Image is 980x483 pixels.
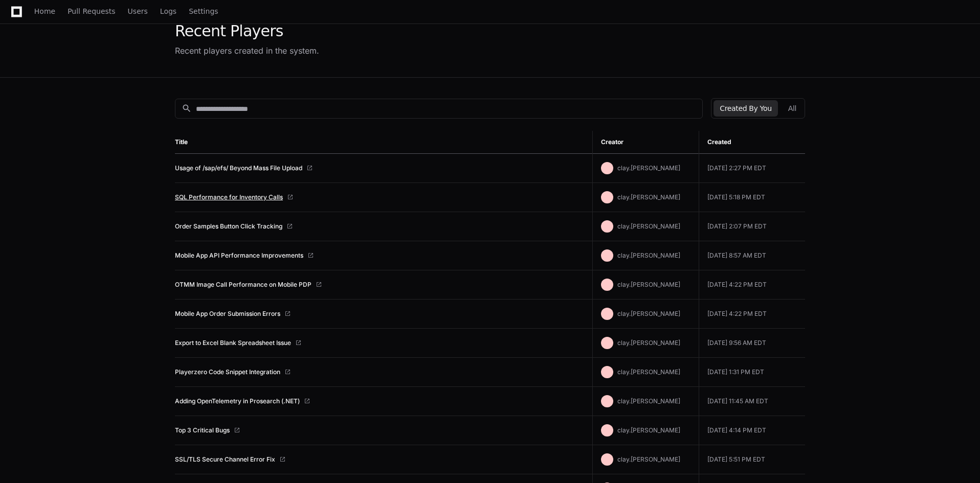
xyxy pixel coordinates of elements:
span: clay.[PERSON_NAME] [617,164,680,172]
a: Adding OpenTelemetry in Prosearch (.NET) [175,397,300,405]
span: clay.[PERSON_NAME] [617,281,680,288]
div: Recent Players [175,22,319,40]
td: [DATE] 4:22 PM EDT [699,300,805,329]
span: Logs [160,8,176,14]
a: Mobile App Order Submission Errors [175,310,280,318]
span: clay.[PERSON_NAME] [617,222,680,230]
button: All [782,100,803,117]
th: Title [175,131,592,154]
td: [DATE] 5:51 PM EDT [699,445,805,474]
span: Home [34,8,55,14]
span: Settings [189,8,218,14]
td: [DATE] 1:31 PM EDT [699,358,805,387]
a: Usage of /sap/efs/ Beyond Mass File Upload [175,164,302,172]
a: Top 3 Critical Bugs [175,426,230,434]
a: Order Samples Button Click Tracking [175,222,282,231]
td: [DATE] 11:45 AM EDT [699,387,805,416]
div: Recent players created in the system. [175,44,319,57]
span: clay.[PERSON_NAME] [617,310,680,317]
mat-icon: search [182,103,192,113]
span: Pull Requests [68,8,115,14]
span: clay.[PERSON_NAME] [617,455,680,463]
a: Export to Excel Blank Spreadsheet Issue [175,339,291,347]
td: [DATE] 4:22 PM EDT [699,270,805,300]
th: Created [699,131,805,154]
a: Mobile App API Performance Improvements [175,251,303,260]
button: Created By You [714,100,777,117]
td: [DATE] 9:56 AM EDT [699,329,805,358]
a: SSL/TLS Secure Channel Error Fix [175,455,275,464]
span: clay.[PERSON_NAME] [617,426,680,434]
a: Playerzero Code Snippet Integration [175,368,280,376]
td: [DATE] 2:27 PM EDT [699,154,805,183]
a: SQL Performance for Inventory Calls [175,193,283,201]
span: clay.[PERSON_NAME] [617,339,680,347]
td: [DATE] 4:14 PM EDT [699,416,805,445]
span: clay.[PERSON_NAME] [617,251,680,259]
span: clay.[PERSON_NAME] [617,397,680,405]
span: clay.[PERSON_NAME] [617,193,680,201]
span: clay.[PERSON_NAME] [617,368,680,376]
td: [DATE] 2:07 PM EDT [699,212,805,241]
a: OTMM Image Call Performance on Mobile PDP [175,281,311,289]
span: Users [128,8,148,14]
td: [DATE] 8:57 AM EDT [699,241,805,270]
th: Creator [592,131,699,154]
td: [DATE] 5:18 PM EDT [699,183,805,212]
